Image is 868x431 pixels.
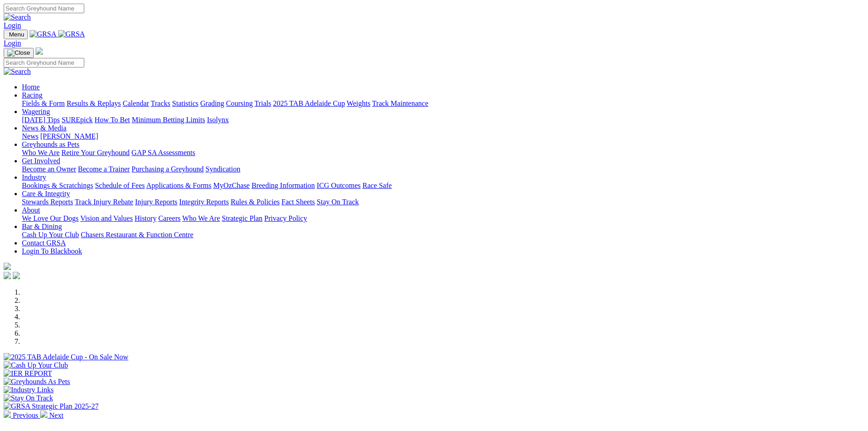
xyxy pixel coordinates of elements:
[4,378,70,386] img: Greyhounds As Pets
[252,182,315,189] a: Breeding Information
[205,165,240,173] a: Syndication
[264,214,307,222] a: Privacy Policy
[4,394,53,402] img: Stay On Track
[4,386,54,394] img: Industry Links
[4,410,11,418] img: chevron-left-pager-white.svg
[172,99,199,107] a: Statistics
[213,182,250,189] a: MyOzChase
[67,99,121,107] a: Results & Replays
[7,49,30,57] img: Close
[40,132,98,140] a: [PERSON_NAME]
[273,99,345,107] a: 2025 TAB Adelaide Cup
[207,116,229,124] a: Isolynx
[49,411,63,419] span: Next
[95,116,130,124] a: How To Bet
[95,182,144,189] a: Schedule of Fees
[22,116,864,124] div: Wagering
[22,91,42,99] a: Racing
[22,231,864,239] div: Bar & Dining
[22,198,73,206] a: Stewards Reports
[4,272,11,279] img: facebook.svg
[9,31,24,38] span: Menu
[80,214,133,222] a: Vision and Values
[22,214,78,222] a: We Love Our Dogs
[30,30,56,38] img: GRSA
[146,182,211,189] a: Applications & Forms
[347,99,370,107] a: Weights
[226,99,253,107] a: Coursing
[62,116,92,124] a: SUREpick
[151,99,170,107] a: Tracks
[58,30,85,38] img: GRSA
[231,198,280,206] a: Rules & Policies
[4,402,98,410] img: GRSA Strategic Plan 2025-27
[13,411,38,419] span: Previous
[22,231,79,239] a: Cash Up Your Club
[22,108,50,115] a: Wagering
[62,149,130,156] a: Retire Your Greyhound
[4,39,21,47] a: Login
[4,411,40,419] a: Previous
[362,182,391,189] a: Race Safe
[22,182,93,189] a: Bookings & Scratchings
[22,182,864,190] div: Industry
[158,214,180,222] a: Careers
[22,149,60,156] a: Who We Are
[22,223,62,230] a: Bar & Dining
[4,4,84,13] input: Search
[4,68,31,76] img: Search
[22,149,864,157] div: Greyhounds as Pets
[22,206,40,214] a: About
[4,369,52,378] img: IER REPORT
[22,239,66,247] a: Contact GRSA
[132,116,205,124] a: Minimum Betting Limits
[4,353,128,361] img: 2025 TAB Adelaide Cup - On Sale Now
[75,198,133,206] a: Track Injury Rebate
[182,214,220,222] a: Who We Are
[4,48,34,58] button: Toggle navigation
[22,140,79,148] a: Greyhounds as Pets
[22,99,864,108] div: Racing
[135,198,177,206] a: Injury Reports
[4,13,31,21] img: Search
[22,157,60,165] a: Get Involved
[22,124,67,132] a: News & Media
[22,99,65,107] a: Fields & Form
[22,214,864,223] div: About
[282,198,315,206] a: Fact Sheets
[4,30,28,39] button: Toggle navigation
[22,116,60,124] a: [DATE] Tips
[200,99,224,107] a: Grading
[22,190,70,197] a: Care & Integrity
[22,198,864,206] div: Care & Integrity
[78,165,130,173] a: Become a Trainer
[22,173,46,181] a: Industry
[123,99,149,107] a: Calendar
[4,361,68,369] img: Cash Up Your Club
[22,132,38,140] a: News
[13,272,20,279] img: twitter.svg
[22,247,82,255] a: Login To Blackbook
[22,132,864,140] div: News & Media
[372,99,428,107] a: Track Maintenance
[4,21,21,29] a: Login
[179,198,229,206] a: Integrity Reports
[254,99,271,107] a: Trials
[40,411,63,419] a: Next
[22,165,76,173] a: Become an Owner
[132,149,195,156] a: GAP SA Assessments
[222,214,262,222] a: Strategic Plan
[4,263,11,270] img: logo-grsa-white.png
[22,165,864,173] div: Get Involved
[40,410,47,418] img: chevron-right-pager-white.svg
[134,214,156,222] a: History
[22,83,40,91] a: Home
[81,231,193,239] a: Chasers Restaurant & Function Centre
[317,198,359,206] a: Stay On Track
[317,182,360,189] a: ICG Outcomes
[36,47,43,55] img: logo-grsa-white.png
[132,165,204,173] a: Purchasing a Greyhound
[4,58,84,68] input: Search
